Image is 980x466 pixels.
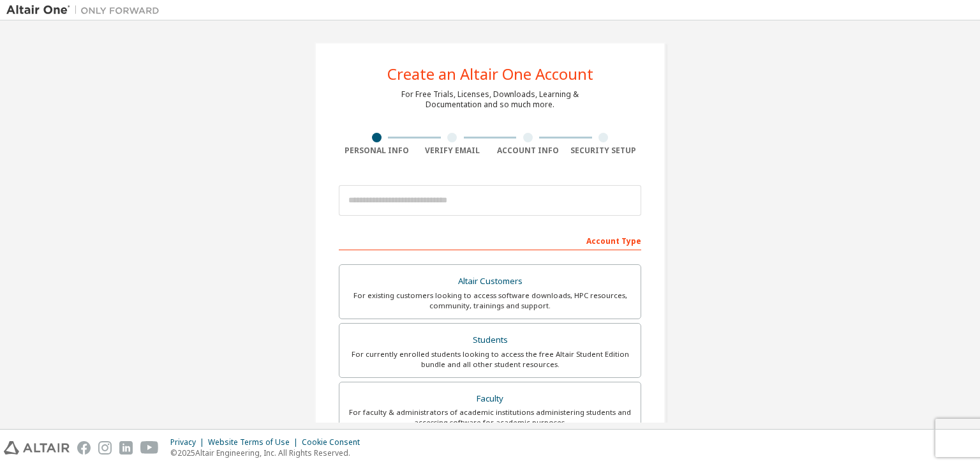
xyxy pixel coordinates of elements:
[77,441,91,455] img: facebook.svg
[347,390,633,408] div: Faculty
[490,146,566,156] div: Account Info
[347,407,633,428] div: For faculty & administrators of academic institutions administering students and accessing softwa...
[566,146,642,156] div: Security Setup
[208,437,302,447] div: Website Terms of Use
[415,146,491,156] div: Verify Email
[347,349,633,370] div: For currently enrolled students looking to access the free Altair Student Edition bundle and all ...
[347,290,633,311] div: For existing customers looking to access software downloads, HPC resources, community, trainings ...
[302,437,367,447] div: Cookie Consent
[98,441,112,455] img: instagram.svg
[6,4,166,17] img: Altair One
[339,146,415,156] div: Personal Info
[347,273,633,290] div: Altair Customers
[339,230,641,250] div: Account Type
[387,66,593,82] div: Create an Altair One Account
[170,447,367,458] p: © 2025 Altair Engineering, Inc. All Rights Reserved.
[140,441,159,455] img: youtube.svg
[347,331,633,349] div: Students
[119,441,133,455] img: linkedin.svg
[4,441,70,455] img: altair_logo.svg
[401,89,579,110] div: For Free Trials, Licenses, Downloads, Learning & Documentation and so much more.
[170,437,208,447] div: Privacy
